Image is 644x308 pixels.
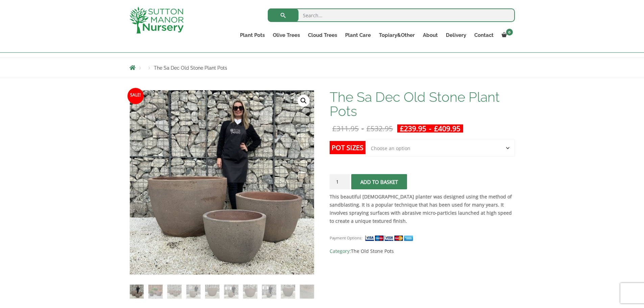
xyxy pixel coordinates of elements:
h1: The Sa Dec Old Stone Plant Pots [330,90,515,118]
bdi: 409.95 [434,124,460,133]
img: The Sa Dec Old Stone Plant Pots - Image 2 [148,285,162,299]
a: Olive Trees [269,30,304,40]
bdi: 311.95 [332,124,359,133]
span: Sale! [127,88,144,104]
img: The Sa Dec Old Stone Plant Pots - Image 7 [243,285,257,299]
a: Delivery [442,30,470,40]
bdi: 239.95 [400,124,426,133]
ins: - [397,124,463,133]
a: The Old Stone Pots [351,248,394,254]
a: Plant Care [341,30,375,40]
a: Plant Pots [236,30,269,40]
label: Pot Sizes [330,141,365,154]
span: £ [400,124,404,133]
span: £ [434,124,438,133]
small: Payment Options: [330,235,362,240]
a: 0 [498,30,515,40]
span: £ [366,124,371,133]
strong: This beautiful [DEMOGRAPHIC_DATA] planter was designed using the method of sandblasting. It is a ... [330,193,512,224]
input: Search... [268,8,515,22]
img: The Sa Dec Old Stone Plant Pots - Image 8 [262,285,276,299]
del: - [330,124,396,133]
input: Product quantity [330,174,350,189]
img: The Sa Dec Old Stone Plant Pots - Image 5 [205,285,219,299]
img: The Sa Dec Old Stone Plant Pots - Image 10 [300,285,314,299]
span: £ [332,124,336,133]
bdi: 532.95 [366,124,393,133]
span: 0 [506,29,513,35]
a: View full-screen image gallery [297,95,310,107]
span: Category: [330,247,515,255]
nav: Breadcrumbs [129,65,515,70]
img: payment supported [365,235,415,242]
a: Cloud Trees [304,30,341,40]
a: Topiary&Other [375,30,419,40]
button: Add to basket [351,174,407,189]
span: The Sa Dec Old Stone Plant Pots [154,65,227,71]
a: About [419,30,442,40]
img: The Sa Dec Old Stone Plant Pots [130,285,144,299]
img: The Sa Dec Old Stone Plant Pots - Image 4 [186,285,200,299]
img: The Sa Dec Old Stone Plant Pots - Image 3 [167,285,181,299]
a: Contact [470,30,498,40]
img: logo [129,7,184,33]
img: The Sa Dec Old Stone Plant Pots - Image 6 [224,285,238,299]
img: The Sa Dec Old Stone Plant Pots - Image 9 [281,285,295,299]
